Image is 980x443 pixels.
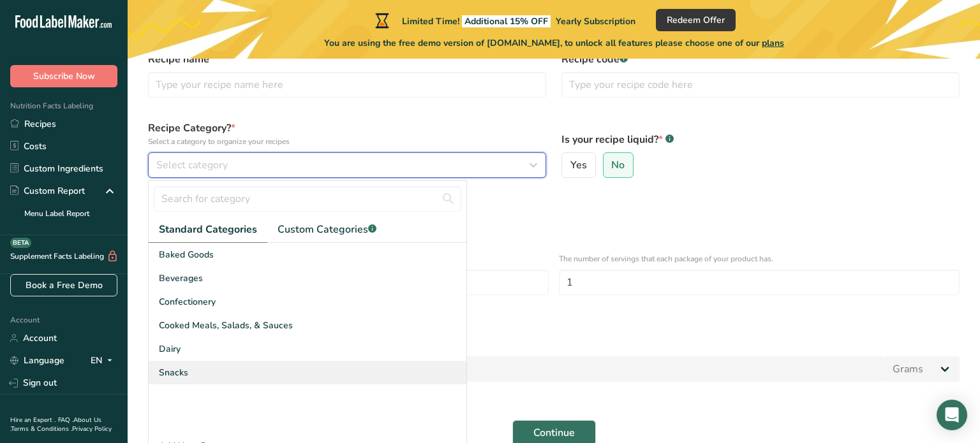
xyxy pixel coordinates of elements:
label: Recipe name [148,52,546,67]
button: Redeem Offer [656,9,736,31]
span: Dairy [159,342,181,356]
a: Language [10,349,64,372]
button: Subscribe Now [10,65,117,87]
div: EN [91,353,117,368]
a: About Us . [10,416,101,433]
div: Define serving size details [148,201,960,216]
span: Confectionery [159,295,216,309]
span: Redeem Offer [667,13,725,27]
span: Subscribe Now [33,69,95,83]
div: Specify the number of servings the recipe makes OR Fix a specific serving weight [148,216,960,228]
span: Cooked Meals, Salads, & Sauces [159,319,293,332]
a: Privacy Policy [72,425,112,433]
a: Book a Free Demo [10,274,117,296]
div: OR [140,303,167,314]
a: Terms & Conditions . [11,425,72,433]
span: Additional 15% OFF [462,15,551,27]
input: Type your recipe code here [561,72,960,98]
span: plans [762,37,784,49]
div: BETA [10,238,31,248]
label: Recipe code [561,52,960,67]
span: Continue [533,425,575,440]
label: Is your recipe liquid? [561,132,960,147]
a: Hire an Expert . [10,416,56,425]
span: Custom Categories [278,222,376,237]
p: Select a category to organize your recipes [148,136,546,147]
button: Select category [148,152,546,178]
span: Yes [570,159,587,171]
input: Type your serving size here [148,356,885,382]
span: Standard Categories [159,222,257,237]
p: Add recipe serving size. [148,340,960,351]
span: Baked Goods [159,248,214,261]
a: FAQ . [58,416,73,425]
div: Limited Time! [373,13,635,28]
input: Type your recipe name here [148,72,546,98]
input: Search for category [154,186,461,212]
span: Beverages [159,272,203,285]
div: Open Intercom Messenger [937,400,967,430]
span: Yearly Subscription [556,15,635,27]
span: No [611,159,625,171]
label: Recipe Category? [148,120,546,147]
span: Snacks [159,366,188,379]
p: The number of servings that each package of your product has. [559,253,960,265]
div: Custom Report [10,184,85,198]
span: Select category [156,157,228,173]
span: You are using the free demo version of [DOMAIN_NAME], to unlock all features please choose one of... [324,36,784,50]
